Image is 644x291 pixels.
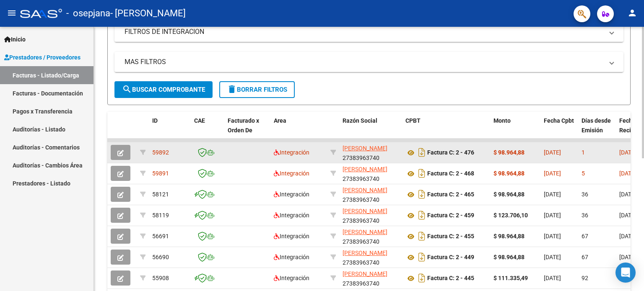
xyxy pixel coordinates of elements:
span: CPBT [405,117,421,124]
span: [PERSON_NAME] [343,208,387,214]
i: Descargar documento [416,167,427,180]
div: 27383963740 [343,269,399,287]
span: [DATE] [619,254,636,260]
span: [DATE] [544,233,561,239]
strong: Factura C: 2 - 449 [427,254,474,261]
span: Razón Social [343,117,377,124]
mat-expansion-panel-header: FILTROS DE INTEGRACION [114,22,623,42]
span: Prestadores / Proveedores [4,53,80,62]
span: Integración [274,212,309,219]
datatable-header-cell: ID [149,112,191,149]
span: - osepjana [66,4,110,23]
span: Inicio [4,35,26,44]
span: 5 [582,170,585,177]
span: Monto [493,117,511,124]
span: [PERSON_NAME] [343,187,387,193]
span: 59891 [152,170,169,177]
span: 59892 [152,149,169,156]
span: 58121 [152,191,169,198]
div: 27383963740 [343,248,399,266]
span: [PERSON_NAME] [343,145,387,152]
strong: Factura C: 2 - 476 [427,149,474,156]
strong: Factura C: 2 - 465 [427,191,474,198]
strong: $ 111.335,49 [493,275,528,281]
span: Buscar Comprobante [122,86,205,93]
mat-panel-title: MAS FILTROS [125,57,603,67]
strong: Factura C: 2 - 468 [427,170,474,177]
mat-icon: delete [227,84,237,94]
button: Borrar Filtros [219,81,295,98]
span: CAE [194,117,205,124]
strong: Factura C: 2 - 459 [427,212,474,219]
div: 27383963740 [343,144,399,161]
span: 58119 [152,212,169,219]
strong: $ 98.964,88 [493,191,525,198]
span: [DATE] [619,191,636,198]
datatable-header-cell: Razón Social [339,112,402,149]
span: Integración [274,191,309,198]
span: Fecha Recibido [619,117,643,134]
span: [PERSON_NAME] [343,229,387,235]
span: ID [152,117,158,124]
div: 27383963740 [343,227,399,245]
span: Integración [274,170,309,177]
datatable-header-cell: Días desde Emisión [578,112,616,149]
span: [PERSON_NAME] [343,270,387,277]
i: Descargar documento [416,209,427,222]
mat-panel-title: FILTROS DE INTEGRACION [125,27,603,36]
strong: Factura C: 2 - 445 [427,275,474,282]
span: 1 [582,149,585,156]
span: Integración [274,275,309,281]
span: [DATE] [619,170,636,177]
datatable-header-cell: Monto [490,112,540,149]
span: 36 [582,191,588,198]
strong: $ 98.964,88 [493,170,525,177]
span: Integración [274,233,309,239]
span: 36 [582,212,588,219]
datatable-header-cell: CPBT [402,112,490,149]
datatable-header-cell: Area [270,112,327,149]
span: Días desde Emisión [582,117,611,134]
strong: $ 98.964,88 [493,254,525,260]
span: [DATE] [544,275,561,281]
span: Area [274,117,286,124]
span: 56691 [152,233,169,239]
div: 27383963740 [343,185,399,203]
span: [DATE] [619,149,636,156]
span: Integración [274,254,309,260]
mat-icon: menu [7,8,17,18]
mat-icon: search [122,84,132,94]
datatable-header-cell: CAE [191,112,224,149]
span: 56690 [152,254,169,260]
mat-expansion-panel-header: MAS FILTROS [114,52,623,72]
div: 27383963740 [343,206,399,224]
datatable-header-cell: Fecha Cpbt [540,112,578,149]
span: Borrar Filtros [227,86,287,93]
i: Descargar documento [416,188,427,201]
mat-icon: person [627,8,637,18]
span: [DATE] [544,254,561,260]
span: [PERSON_NAME] [343,250,387,256]
span: 92 [582,275,588,281]
i: Descargar documento [416,146,427,159]
span: [DATE] [619,212,636,219]
span: [DATE] [544,212,561,219]
span: [PERSON_NAME] [343,166,387,173]
button: Buscar Comprobante [114,81,213,98]
datatable-header-cell: Facturado x Orden De [224,112,270,149]
span: 55908 [152,275,169,281]
span: [DATE] [544,170,561,177]
span: [DATE] [544,191,561,198]
strong: $ 123.706,10 [493,212,528,219]
span: Facturado x Orden De [228,117,259,134]
span: - [PERSON_NAME] [110,4,186,23]
div: Open Intercom Messenger [615,263,636,283]
i: Descargar documento [416,271,427,285]
strong: $ 98.964,88 [493,233,525,239]
i: Descargar documento [416,229,427,243]
i: Descargar documento [416,250,427,264]
span: [DATE] [619,233,636,239]
span: 67 [582,254,588,260]
span: Fecha Cpbt [544,117,574,124]
span: 67 [582,233,588,239]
